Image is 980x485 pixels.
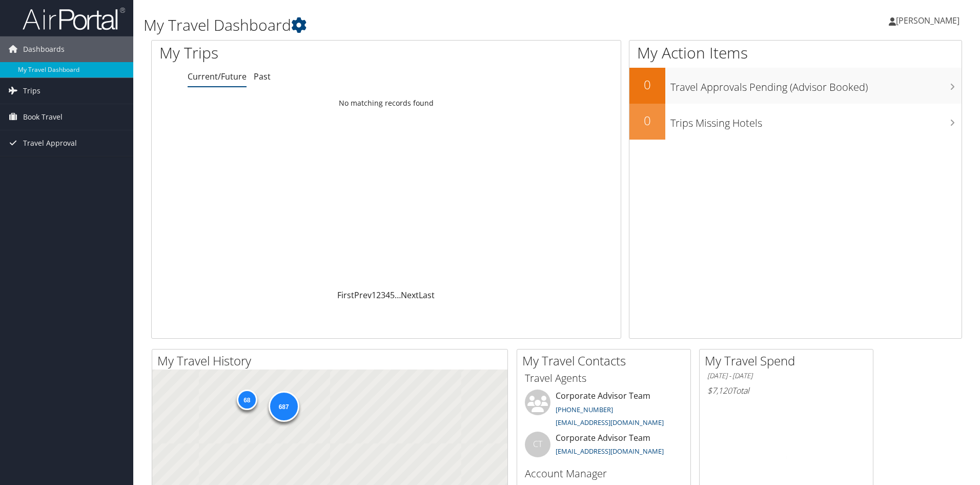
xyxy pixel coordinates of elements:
[629,104,962,140] a: 0Trips Missing Hotels
[401,289,419,301] a: Next
[629,42,962,64] h1: My Action Items
[705,352,873,370] h2: My Travel Spend
[23,78,40,104] span: Trips
[707,385,865,396] h6: Total
[670,111,962,130] h3: Trips Missing Hotels
[525,371,683,385] h3: Travel Agents
[159,42,418,64] h1: My Trips
[525,467,683,481] h3: Account Manager
[372,289,376,301] a: 1
[520,390,688,432] li: Corporate Advisor Team
[236,390,257,410] div: 68
[254,71,271,82] a: Past
[419,289,435,301] a: Last
[268,391,299,422] div: 687
[707,371,865,381] h6: [DATE] - [DATE]
[144,14,695,36] h1: My Travel Dashboard
[889,5,970,36] a: [PERSON_NAME]
[354,289,372,301] a: Prev
[707,385,732,396] span: $7,120
[390,289,395,301] a: 5
[188,71,247,82] a: Current/Future
[629,76,665,93] h2: 0
[23,104,63,130] span: Book Travel
[337,289,354,301] a: First
[23,36,65,62] span: Dashboards
[152,94,621,112] td: No matching records found
[896,15,959,26] span: [PERSON_NAME]
[556,447,664,456] a: [EMAIL_ADDRESS][DOMAIN_NAME]
[629,68,962,104] a: 0Travel Approvals Pending (Advisor Booked)
[556,405,613,414] a: [PHONE_NUMBER]
[525,432,550,457] div: CT
[395,289,401,301] span: …
[670,75,962,94] h3: Travel Approvals Pending (Advisor Booked)
[157,352,507,370] h2: My Travel History
[381,289,385,301] a: 3
[629,112,665,129] h2: 0
[376,289,381,301] a: 2
[522,352,690,370] h2: My Travel Contacts
[556,418,664,427] a: [EMAIL_ADDRESS][DOMAIN_NAME]
[520,432,688,465] li: Corporate Advisor Team
[385,289,390,301] a: 4
[23,7,125,31] img: airportal-logo.png
[23,130,77,156] span: Travel Approval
